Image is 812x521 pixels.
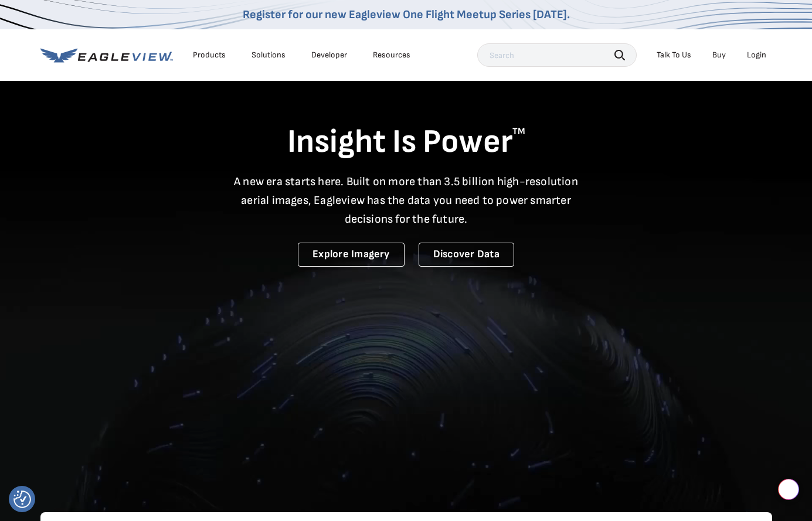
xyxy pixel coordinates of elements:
div: Solutions [252,50,286,60]
div: Resources [373,50,410,60]
a: Explore Imagery [298,243,405,267]
a: Discover Data [419,243,514,267]
div: Login [747,50,766,60]
sup: TM [512,126,525,137]
button: Consent Preferences [13,491,31,508]
div: Products [193,50,226,60]
img: Revisit consent button [13,491,31,508]
h1: Insight Is Power [40,122,772,163]
a: Register for our new Eagleview One Flight Meetup Series [DATE]. [243,8,570,22]
input: Search [477,43,637,67]
div: Talk To Us [657,50,691,60]
a: Buy [712,50,726,60]
a: Developer [311,50,347,60]
p: A new era starts here. Built on more than 3.5 billion high-resolution aerial images, Eagleview ha... [227,172,586,229]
